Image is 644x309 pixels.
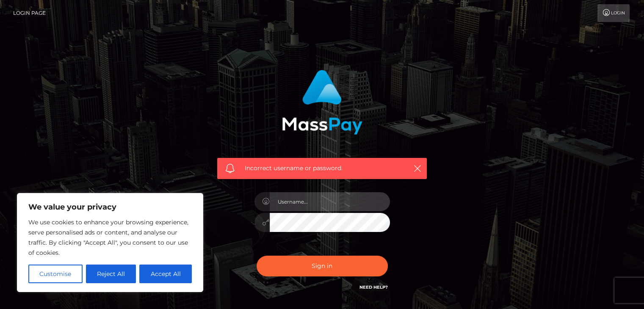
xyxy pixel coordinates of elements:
p: We use cookies to enhance your browsing experience, serve personalised ads or content, and analys... [28,217,192,258]
button: Sign in [257,256,388,276]
button: Accept All [139,265,192,283]
div: We value your privacy [17,193,203,292]
img: MassPay Login [282,70,362,135]
a: Login [597,4,630,22]
button: Customise [28,265,83,283]
p: We value your privacy [28,202,192,212]
button: Reject All [86,265,136,283]
input: Username... [270,192,390,211]
a: Login Page [13,4,46,22]
a: Need Help? [359,284,388,290]
span: Incorrect username or password. [245,164,399,173]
